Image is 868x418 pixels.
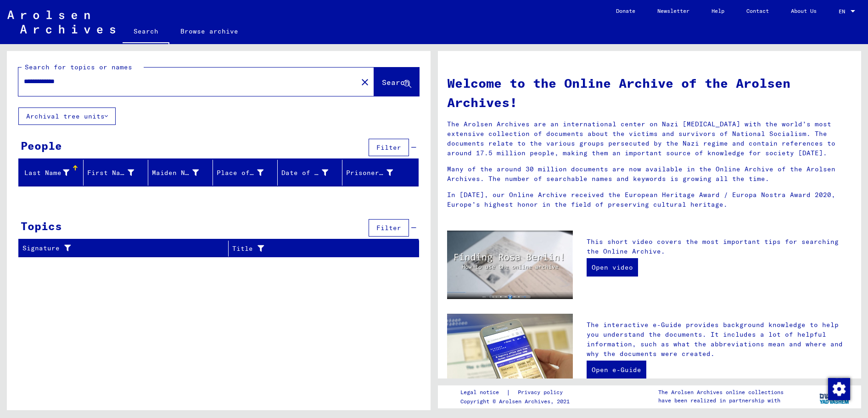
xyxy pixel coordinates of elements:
div: Topics [21,218,62,234]
mat-header-cell: Last Name [19,160,84,186]
mat-header-cell: Prisoner # [342,160,418,186]
mat-header-cell: Maiden Name [148,160,213,186]
a: Open e-Guide [587,361,646,379]
mat-label: Search for topics or names [25,63,132,71]
button: Filter [369,139,409,156]
div: Date of Birth [281,165,342,180]
p: In [DATE], our Online Archive received the European Heritage Award / Europa Nostra Award 2020, Eu... [447,190,852,209]
div: People [21,137,62,154]
div: Prisoner # [346,168,393,178]
p: Many of the around 30 million documents are now available in the Online Archive of the Arolsen Ar... [447,164,852,184]
span: EN [839,8,849,15]
img: yv_logo.png [818,385,852,408]
a: Search [123,20,169,44]
a: Browse archive [169,20,249,42]
img: Arolsen_neg.svg [7,11,115,34]
div: Date of Birth [281,168,328,178]
div: Title [232,241,408,256]
button: Search [374,68,419,96]
mat-header-cell: First Name [84,160,148,186]
span: Search [382,78,409,87]
h1: Welcome to the Online Archive of the Arolsen Archives! [447,73,852,112]
img: Change consent [828,378,850,400]
a: Legal notice [460,388,506,397]
button: Archival tree units [18,107,116,125]
div: | [460,388,574,397]
div: Last Name [22,165,83,180]
p: This short video covers the most important tips for searching the Online Archive. [587,237,852,256]
img: video.jpg [447,231,573,299]
p: Copyright © Arolsen Archives, 2021 [460,397,574,406]
div: Place of Birth [217,165,277,180]
span: Filter [376,143,401,152]
a: Privacy policy [510,388,574,397]
img: eguide.jpg [447,314,573,398]
div: Prisoner # [346,165,407,180]
div: Place of Birth [217,168,263,178]
mat-header-cell: Place of Birth [213,160,278,186]
div: Maiden Name [152,168,199,178]
button: Clear [356,73,374,91]
div: Signature [22,241,228,256]
div: First Name [87,165,148,180]
div: Last Name [22,168,69,178]
div: Title [232,244,396,254]
button: Filter [369,219,409,237]
mat-header-cell: Date of Birth [278,160,342,186]
p: The interactive e-Guide provides background knowledge to help you understand the documents. It in... [587,320,852,359]
p: have been realized in partnership with [658,396,784,405]
mat-icon: close [359,77,370,88]
p: The Arolsen Archives online collections [658,388,784,396]
div: First Name [87,168,134,178]
a: Open video [587,258,638,277]
p: The Arolsen Archives are an international center on Nazi [MEDICAL_DATA] with the world’s most ext... [447,119,852,158]
div: Signature [22,243,217,253]
span: Filter [376,224,401,232]
div: Maiden Name [152,165,213,180]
